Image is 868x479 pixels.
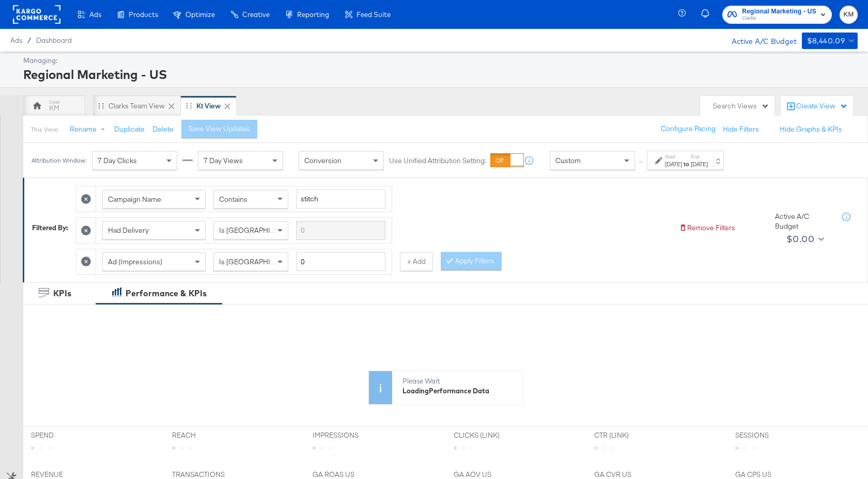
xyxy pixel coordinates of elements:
div: KM [49,103,59,113]
span: 7 Day Clicks [98,156,137,165]
div: Regional Marketing - US [23,66,855,83]
div: KPIs [53,288,71,299]
span: Regional Marketing - US [742,6,816,17]
span: Contains [219,195,247,204]
button: Remove Filters [679,223,735,233]
span: Clarks [742,14,816,23]
span: Is [GEOGRAPHIC_DATA] [219,257,298,266]
div: $8,440.09 [807,35,845,47]
label: Use Unified Attribution Setting: [389,156,486,166]
div: Filtered By: [32,223,68,233]
span: KM [844,9,854,21]
button: Rename [63,120,116,139]
span: ↑ [636,161,646,164]
div: Drag to reorder tab [98,103,104,108]
div: Search Views [713,101,769,111]
span: Is [GEOGRAPHIC_DATA] [219,226,298,235]
button: Configure Pacing [654,120,723,138]
div: [DATE] [691,160,708,168]
span: Custom [555,156,581,165]
div: This View: [31,125,58,134]
button: $0.00 [782,231,826,247]
div: Active A/C Budget [775,212,832,231]
span: Products [129,10,158,19]
button: Hide Graphs & KPIs [780,124,842,134]
span: 7 Day Views [204,156,243,165]
input: Enter a search term [296,221,385,240]
div: Active A/C Budget [721,33,797,48]
label: Start: [665,153,682,160]
span: Ad (Impressions) [108,257,162,266]
button: KM [840,6,858,24]
div: Attribution Window: [31,157,87,164]
div: Performance & KPIs [126,288,207,299]
span: Creative [242,10,270,19]
button: Regional Marketing - USClarks [722,6,832,24]
label: End: [691,153,708,160]
span: Feed Suite [357,10,391,19]
div: $0.00 [786,231,814,247]
span: Reporting [297,10,329,19]
span: / [22,36,36,44]
strong: to [682,160,691,168]
div: Managing: [23,56,855,66]
button: Duplicate [114,124,145,134]
button: Hide Filters [723,124,759,134]
button: + Add [400,252,433,271]
div: Create View [796,101,848,111]
span: Optimize [185,10,215,19]
div: [DATE] [665,160,682,168]
input: Enter a search term [296,189,385,209]
div: Clarks Team View [109,101,165,111]
span: Ads [10,36,22,44]
a: Dashboard [36,36,72,44]
button: $8,440.09 [802,33,858,49]
span: Campaign Name [108,195,161,204]
span: Ads [89,10,101,19]
div: kt View [196,101,221,111]
span: Had Delivery [108,226,149,235]
div: Drag to reorder tab [186,103,192,108]
button: Delete [152,124,174,134]
span: Conversion [304,156,342,165]
input: Enter a number [296,252,385,272]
